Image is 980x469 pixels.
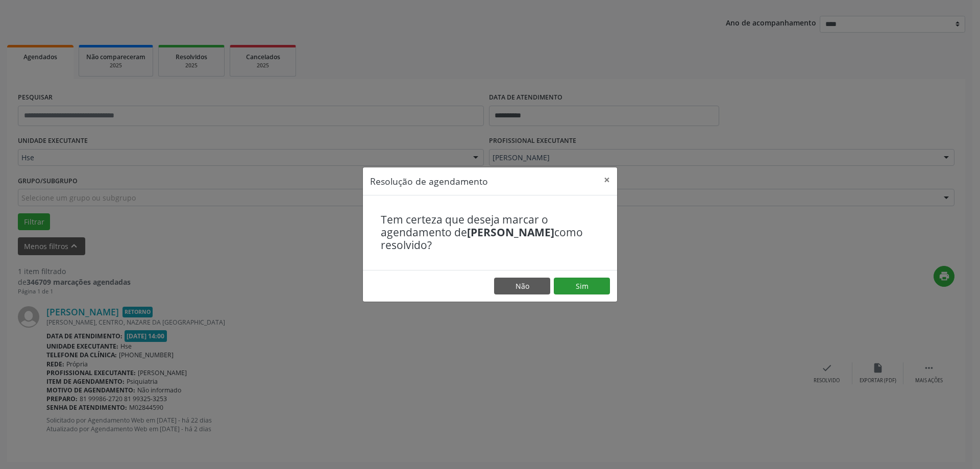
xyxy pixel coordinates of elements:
[494,278,550,295] button: Não
[381,213,599,252] h4: Tem certeza que deseja marcar o agendamento de como resolvido?
[467,225,554,239] b: [PERSON_NAME]
[370,175,488,188] h5: Resolução de agendamento
[554,278,610,295] button: Sim
[597,167,617,192] button: Close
